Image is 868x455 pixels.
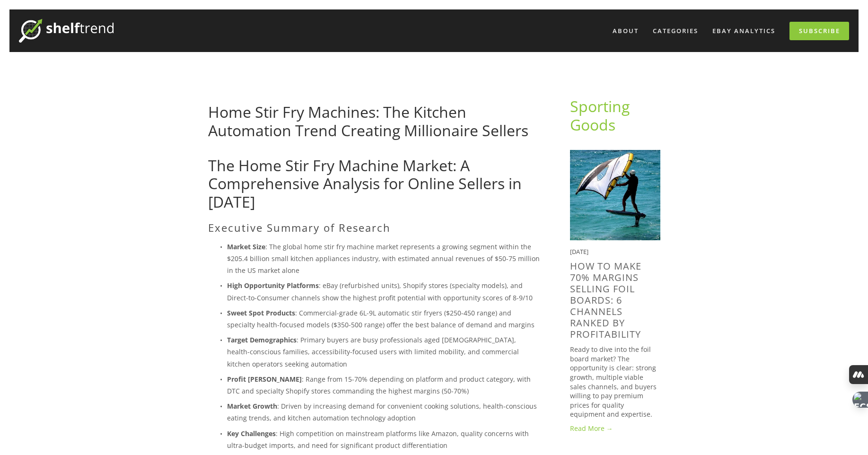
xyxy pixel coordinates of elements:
[227,335,297,344] strong: Target Demographics
[570,424,660,433] a: Read More →
[606,23,645,39] a: About
[227,428,540,451] p: : High competition on mainstream platforms like Amazon, quality concerns with ultra-budget import...
[227,307,540,331] p: : Commercial-grade 6L-9L automatic stir fryers ($250-450 range) and specialty health-focused mode...
[789,22,849,40] a: Subscribe
[227,281,319,290] strong: High Opportunity Platforms
[570,345,660,419] p: Ready to dive into the foil board market? The opportunity is clear: strong growth, multiple viabl...
[227,242,265,251] strong: Market Size
[208,102,528,140] a: Home Stir Fry Machines: The Kitchen Automation Trend Creating Millionaire Sellers
[227,308,295,317] strong: Sweet Spot Products
[208,157,540,211] h1: The Home Stir Fry Machine Market: A Comprehensive Analysis for Online Sellers in [DATE]
[227,429,276,438] strong: Key Challenges
[227,280,540,303] p: : eBay (refurbished units), Shopify stores (specialty models), and Direct-to-Consumer channels sh...
[227,373,540,397] p: : Range from 15-70% depending on platform and product category, with DTC and specialty Shopify st...
[19,19,114,43] img: ShelfTrend
[227,334,540,370] p: : Primary buyers are busy professionals aged [DEMOGRAPHIC_DATA], health-conscious families, acces...
[570,260,641,341] a: How to Make 70% Margins Selling Foil Boards: 6 Channels Ranked by Profitability
[227,400,540,424] p: : Driven by increasing demand for convenient cooking solutions, health-conscious eating trends, a...
[570,96,633,134] a: Sporting Goods
[227,402,277,411] strong: Market Growth
[570,150,660,240] img: How to Make 70% Margins Selling Foil Boards: 6 Channels Ranked by Profitability
[227,375,302,384] strong: Profit [PERSON_NAME]
[227,241,540,277] p: : The global home stir fry machine market represents a growing segment within the $205.4 billion ...
[706,23,781,39] a: eBay Analytics
[570,247,588,256] time: [DATE]
[208,221,540,234] h2: Executive Summary of Research
[647,23,704,39] div: Categories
